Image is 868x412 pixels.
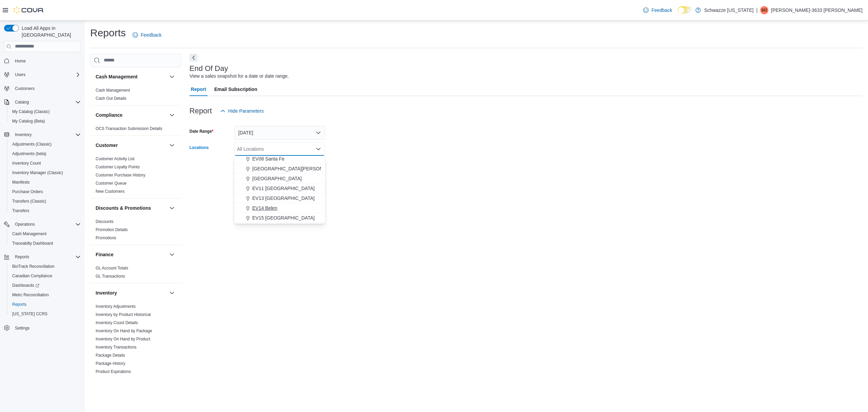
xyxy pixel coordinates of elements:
button: Settings [1,323,83,333]
a: GL Account Totals [96,266,128,270]
a: Cash Management [9,230,49,238]
span: Inventory On Hand by Package [96,328,152,334]
span: Users [12,71,81,79]
span: Product Expirations [96,369,131,374]
button: My Catalog (Classic) [7,107,83,116]
span: Cash Management [9,230,81,238]
a: Customer Queue [96,181,126,186]
span: Settings [15,325,29,331]
span: Manifests [9,178,81,186]
button: Transfers [7,206,83,216]
a: Inventory Manager (Classic) [9,169,66,177]
span: Customers [12,84,81,93]
span: Purchase Orders [9,188,81,196]
span: New Customers [96,189,124,194]
button: Cash Management [7,229,83,239]
h3: Compliance [96,112,122,118]
button: Customers [1,83,83,93]
a: Inventory Count [9,159,44,167]
h3: Cash Management [96,73,138,80]
a: Promotions [96,236,116,240]
span: Feedback [141,32,161,38]
span: Cash Management [96,88,130,93]
a: Package Details [96,353,125,358]
button: Reports [7,300,83,309]
h3: End Of Day [190,64,228,73]
a: Dashboards [9,281,42,289]
span: Dark Mode [678,14,678,14]
button: Transfers (Classic) [7,196,83,206]
span: My Catalog (Classic) [12,109,50,114]
a: Customer Loyalty Points [96,165,140,169]
button: Users [1,70,83,79]
button: [GEOGRAPHIC_DATA] [234,174,325,184]
a: OCS Transaction Submission Details [96,126,162,131]
span: Adjustments (Classic) [12,142,52,147]
span: Home [12,57,81,65]
button: EV15 [GEOGRAPHIC_DATA] [234,213,325,223]
a: Discounts [96,219,114,224]
span: My Catalog (Beta) [9,117,81,125]
button: Reports [1,252,83,262]
span: Reports [12,253,81,261]
span: Home [15,58,26,64]
a: Reports [9,300,29,308]
a: Inventory On Hand by Package [96,329,152,333]
button: Inventory Manager (Classic) [7,168,83,177]
span: Reports [15,254,29,260]
span: EV13 [GEOGRAPHIC_DATA] [252,195,315,202]
a: Inventory Count Details [96,320,138,325]
button: Finance [168,250,176,259]
span: Catalog [15,99,29,105]
span: Purchase Orders [12,189,43,194]
button: Operations [12,220,38,228]
button: Discounts & Promotions [168,204,176,212]
a: My Catalog (Beta) [9,117,48,125]
button: EV08 Santa Fe [234,154,325,164]
span: Inventory Adjustments [96,304,136,309]
button: Finance [96,251,166,258]
button: Home [1,56,83,66]
a: Customer Activity List [96,156,135,161]
div: Discounts & Promotions [90,218,181,245]
span: EV08 Santa Fe [252,155,284,162]
button: Inventory [168,289,176,297]
span: Inventory Manager (Classic) [9,169,81,177]
span: Report [191,82,206,96]
span: Inventory by Product Historical [96,312,151,317]
div: Cash Management [90,86,181,105]
span: Catalog [12,98,81,106]
span: Promotions [96,235,116,241]
span: Traceabilty Dashboard [9,239,81,247]
a: Cash Management [96,88,130,93]
span: Inventory On Hand by Product [96,336,150,342]
div: Inventory [90,302,181,403]
span: [US_STATE] CCRS [12,311,47,317]
span: Manifests [12,180,29,185]
span: Inventory Count [9,159,81,167]
p: [PERSON_NAME]-3633 [PERSON_NAME] [771,6,863,14]
button: Adjustments (Classic) [7,139,83,149]
div: Finance [90,264,181,283]
a: Inventory by Product Historical [96,312,151,317]
span: Adjustments (Classic) [9,140,81,148]
span: Load All Apps in [GEOGRAPHIC_DATA] [19,25,81,38]
span: Package Details [96,353,125,358]
a: Feedback [640,3,675,17]
button: Every Day Weed [234,223,325,233]
span: Dashboards [9,281,81,289]
span: Metrc Reconciliation [12,292,49,298]
button: Inventory Count [7,158,83,168]
span: Metrc Reconciliation [9,291,81,299]
div: Customer [90,155,181,198]
button: Adjustments (beta) [7,149,83,158]
h3: Inventory [96,289,117,296]
a: Settings [12,324,32,332]
span: [GEOGRAPHIC_DATA] [252,175,302,182]
a: Transfers [9,207,32,215]
span: Transfers [12,208,29,213]
button: Manifests [7,177,83,187]
span: My Catalog (Classic) [9,108,81,116]
h3: Report [190,107,212,115]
